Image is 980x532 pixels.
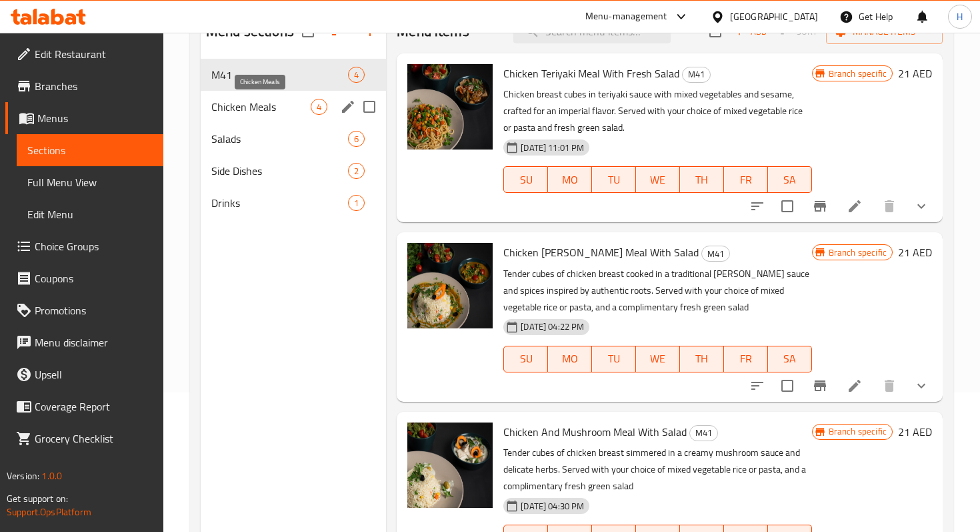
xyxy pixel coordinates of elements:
p: Tender cubes of chicken breast cooked in a traditional [PERSON_NAME] sauce and spices inspired by... [503,266,811,316]
button: MO [548,346,592,372]
h2: Menu items [397,21,469,41]
div: Drinks1 [201,187,386,219]
div: items [348,67,365,83]
button: FR [724,166,768,193]
svg: Show Choices [913,378,929,394]
span: Choice Groups [35,238,153,254]
a: Sections [17,134,163,166]
span: Sections [27,142,153,158]
div: M41 [682,67,711,83]
span: Select to update [773,192,801,220]
a: Full Menu View [17,166,163,198]
a: Coverage Report [5,390,163,423]
a: Coupons [5,262,163,294]
span: Coupons [35,270,153,286]
button: SU [503,166,548,193]
span: M41 [683,67,710,82]
span: [DATE] 04:22 PM [515,320,589,333]
h6: 21 AED [898,243,932,262]
span: TH [685,349,719,368]
button: TH [680,346,724,372]
button: show more [905,370,937,402]
span: [DATE] 04:30 PM [515,500,589,513]
a: Edit Menu [17,198,163,230]
span: SA [773,170,807,190]
span: Branch specific [823,67,892,80]
button: sort-choices [741,190,773,222]
span: SU [509,170,543,190]
span: Upsell [35,366,153,382]
span: 1.0.0 [41,467,62,485]
div: items [348,163,365,179]
button: show more [905,190,937,222]
button: TH [680,166,724,193]
a: Branches [5,70,163,102]
span: Get support on: [7,490,68,507]
a: Upsell [5,358,163,390]
span: [DATE] 11:01 PM [515,142,589,154]
span: Promotions [35,302,153,318]
span: Chicken [PERSON_NAME] Meal With Salad [503,242,699,262]
span: TU [597,170,631,190]
a: Edit menu item [847,378,863,394]
span: Salads [211,131,348,147]
button: delete [873,190,905,222]
span: Select to update [773,372,801,400]
span: WE [641,349,675,368]
img: Chicken Curry Meal With Salad [407,243,493,328]
span: Grocery Checklist [35,431,153,447]
p: Chicken breast cubes in teriyaki sauce with mixed vegetables and sesame, crafted for an imperial ... [503,86,811,136]
button: SA [768,346,812,372]
span: Edit Restaurant [35,46,153,62]
span: Branch specific [823,425,892,438]
span: 1 [349,197,364,210]
button: edit [338,97,358,117]
div: Chicken Meals4edit [201,91,386,123]
span: WE [641,170,675,190]
a: Menus [5,102,163,134]
h6: 21 AED [898,423,932,441]
span: TU [597,349,631,368]
div: Salads6 [201,123,386,155]
span: MO [553,170,587,190]
a: Promotions [5,294,163,326]
a: Grocery Checklist [5,423,163,455]
button: delete [873,370,905,402]
div: Side Dishes2 [201,155,386,187]
img: Chicken And Mushroom Meal With Salad [407,423,493,508]
div: [GEOGRAPHIC_DATA] [730,9,818,24]
nav: Menu sections [201,53,386,224]
svg: Show Choices [913,198,929,214]
div: items [311,99,327,115]
button: MO [548,166,592,193]
a: Edit menu item [847,198,863,214]
span: M41 [702,246,729,262]
span: 4 [349,69,364,81]
a: Choice Groups [5,230,163,262]
span: H [957,9,963,24]
span: Full Menu View [27,174,153,190]
a: Menu disclaimer [5,326,163,358]
span: 6 [349,133,364,146]
a: Support.OpsPlatform [7,503,91,521]
span: 2 [349,165,364,178]
span: Manage items [837,23,932,40]
a: Edit Restaurant [5,38,163,70]
span: SA [773,349,807,368]
span: Edit Menu [27,206,153,222]
div: M41 [689,425,718,441]
img: Chicken Teriyaki Meal With Fresh Salad [407,64,493,150]
span: FR [729,349,763,368]
span: MO [553,349,587,368]
span: Coverage Report [35,398,153,415]
span: Chicken Meals [211,99,311,115]
div: M41 [211,67,348,83]
p: Tender cubes of chicken breast simmered in a creamy mushroom sauce and delicate herbs. Served wit... [503,445,811,495]
span: Version: [7,467,39,485]
h2: Menu sections [206,21,294,41]
span: Side Dishes [211,163,348,179]
span: Branch specific [823,246,892,259]
button: SA [768,166,812,193]
button: WE [636,346,680,372]
span: Chicken And Mushroom Meal With Salad [503,422,687,442]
